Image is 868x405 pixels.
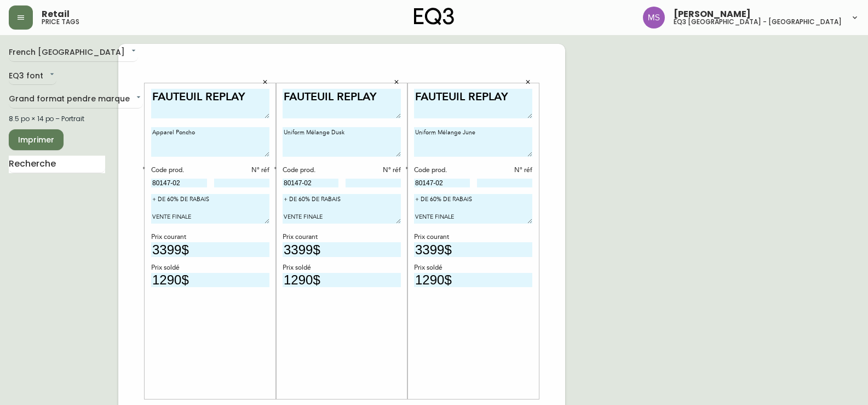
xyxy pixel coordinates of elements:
[414,273,532,288] input: Prix sans le $
[214,166,270,175] div: N° réf
[414,242,532,257] input: Prix sans le $
[414,8,455,25] img: logo
[414,194,532,224] textarea: + DE 60% DE RABAIS VENTE FINALE
[9,156,105,173] input: Recherche
[414,232,532,242] div: Prix courant
[477,166,533,175] div: N° réf
[414,89,532,119] textarea: FAUTEUIL REPLAY
[283,194,401,224] textarea: + DE 60% DE RABAIS VENTE FINALE
[674,19,842,25] h5: eq3 [GEOGRAPHIC_DATA] - [GEOGRAPHIC_DATA]
[283,273,401,288] input: Prix sans le $
[9,67,56,85] div: EQ3 font
[9,129,64,150] button: Imprimer
[18,133,55,147] span: Imprimer
[414,166,470,175] div: Code prod.
[42,10,70,19] span: Retail
[283,89,401,119] textarea: FAUTEUIL REPLAY
[151,273,269,288] input: Prix sans le $
[151,263,269,273] div: Prix soldé
[151,242,269,257] input: Prix sans le $
[346,166,401,175] div: N° réf
[151,232,269,242] div: Prix courant
[283,166,338,175] div: Code prod.
[9,44,138,62] div: French [GEOGRAPHIC_DATA]
[414,263,532,273] div: Prix soldé
[151,194,269,224] textarea: + DE 60% DE RABAIS VENTE FINALE
[283,242,401,257] input: Prix sans le $
[674,10,751,19] span: [PERSON_NAME]
[643,7,665,28] img: 1b6e43211f6f3cc0b0729c9049b8e7af
[283,232,401,242] div: Prix courant
[151,89,269,119] textarea: FAUTEUIL REPLAY
[151,127,269,157] textarea: Apparel Poncho
[283,127,401,157] textarea: Uniform Mélange Dusk
[9,114,105,124] div: 8.5 po × 14 po – Portrait
[42,19,79,25] h5: price tags
[283,263,401,273] div: Prix soldé
[9,90,143,109] div: Grand format pendre marque
[414,127,532,157] textarea: Uniform Mélange June
[151,166,207,175] div: Code prod.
